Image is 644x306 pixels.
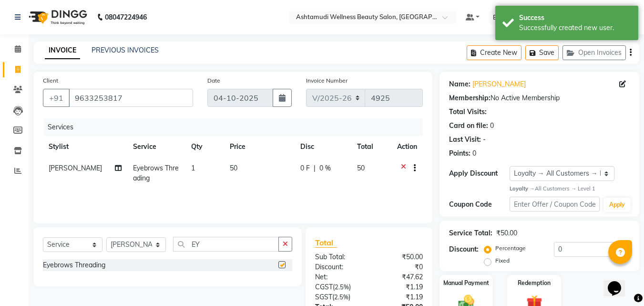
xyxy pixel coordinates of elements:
span: Eyebrows Threading [133,164,179,182]
div: ₹1.19 [369,292,430,302]
span: | [314,163,316,173]
div: 0 [490,121,494,131]
div: ( ) [308,292,369,302]
div: Service Total: [449,228,492,238]
label: Fixed [495,256,510,265]
div: ₹47.62 [369,272,430,282]
a: PREVIOUS INVOICES [92,46,159,54]
th: Total [351,136,392,158]
div: ( ) [308,282,369,292]
div: Points: [449,148,470,158]
div: Sub Total: [308,252,369,262]
label: Redemption [518,279,551,287]
div: Eyebrows Threading [43,260,105,270]
span: Total [315,238,337,248]
div: 0 [472,148,476,158]
div: Coupon Code [449,200,509,210]
button: +91 [43,89,70,107]
label: Invoice Number [306,76,348,85]
th: Stylist [43,136,127,158]
input: Search by Name/Mobile/Email/Code [69,89,193,107]
a: INVOICE [45,42,80,59]
div: Name: [449,79,470,89]
strong: Loyalty → [510,185,535,192]
div: Discount: [449,244,479,254]
div: Total Visits: [449,107,487,117]
span: 0 F [300,163,310,173]
th: Qty [185,136,224,158]
span: 1 [191,164,195,172]
iframe: chat widget [604,268,634,296]
span: 50 [357,164,365,172]
th: Service [127,136,185,158]
span: 50 [230,164,237,172]
a: [PERSON_NAME] [472,79,526,89]
span: CGST [315,283,333,291]
label: Manual Payment [443,279,489,287]
img: logo [24,4,90,31]
div: Success [519,13,631,23]
button: Open Invoices [562,45,626,60]
div: Apply Discount [449,169,509,179]
div: Services [44,118,430,136]
span: 2.5% [334,293,348,301]
input: Enter Offer / Coupon Code [510,197,600,211]
span: 2.5% [335,283,349,291]
button: Apply [603,198,631,212]
b: 08047224946 [105,4,147,31]
input: Search or Scan [173,237,279,252]
div: ₹50.00 [369,252,430,262]
button: Save [525,45,559,60]
label: Client [43,76,58,85]
label: Percentage [495,244,526,253]
div: Card on file: [449,121,488,131]
div: ₹0 [369,262,430,272]
div: - [483,135,486,145]
div: ₹1.19 [369,282,430,292]
div: Discount: [308,262,369,272]
th: Action [391,136,423,158]
span: [PERSON_NAME] [49,164,102,172]
th: Disc [295,136,351,158]
div: Last Visit: [449,135,481,145]
div: ₹50.00 [496,228,517,238]
div: All Customers → Level 1 [510,185,630,193]
th: Price [224,136,295,158]
button: Create New [467,45,521,60]
div: No Active Membership [449,93,630,103]
div: Net: [308,272,369,282]
span: SGST [315,293,332,301]
div: Successfully created new user. [519,23,631,33]
span: 0 % [319,163,331,173]
div: Membership: [449,93,491,103]
label: Date [207,76,220,85]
